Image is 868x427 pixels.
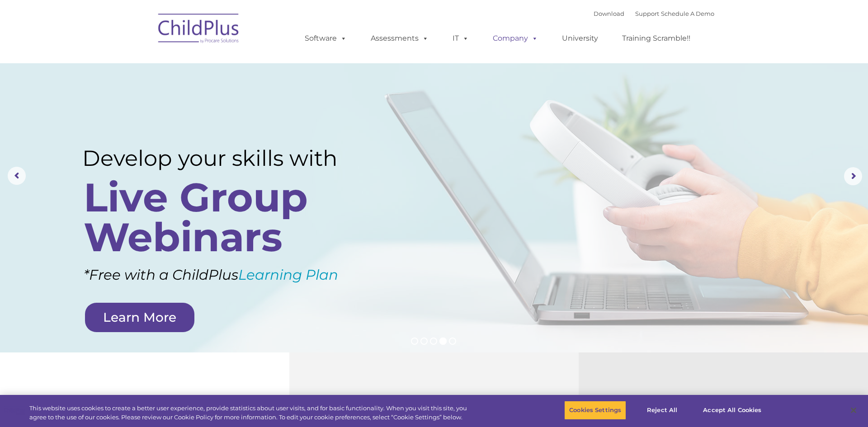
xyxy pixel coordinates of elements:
[661,10,714,17] a: Schedule A Demo
[296,29,356,47] a: Software
[29,404,477,422] div: This website uses cookies to create a better user experience, provide statistics about user visit...
[126,97,164,103] span: Phone number
[238,266,338,283] a: Learning Plan
[154,7,244,52] img: ChildPlus by Procare Solutions
[362,29,438,47] a: Assessments
[635,10,659,17] a: Support
[484,29,547,47] a: Company
[553,29,607,47] a: University
[613,29,699,47] a: Training Scramble!!
[126,60,153,66] span: Last name
[84,178,366,257] rs-layer: Live Group Webinars
[85,303,194,332] a: Learn More
[698,401,766,420] button: Accept All Cookies
[594,10,624,17] a: Download
[443,29,478,47] a: IT
[564,401,626,420] button: Cookies Settings
[82,145,369,171] rs-layer: Develop your skills with
[634,401,690,420] button: Reject All
[84,262,390,288] rs-layer: *Free with a ChildPlus
[844,400,863,420] button: Close
[594,10,714,17] font: |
